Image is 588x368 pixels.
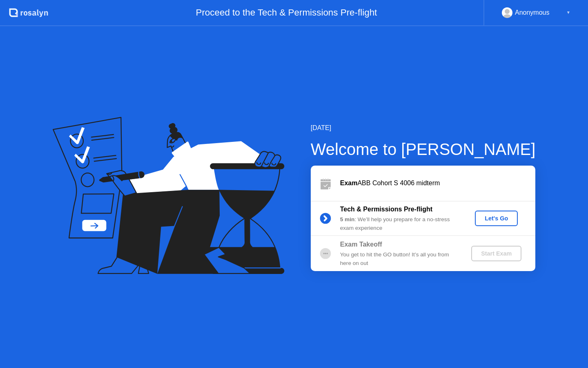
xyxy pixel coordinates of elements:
b: Exam [340,180,358,186]
div: [DATE] [311,123,536,133]
div: You get to hit the GO button! It’s all you from here on out [340,251,458,267]
div: Start Exam [474,250,518,257]
b: Tech & Permissions Pre-flight [340,206,432,213]
div: Welcome to [PERSON_NAME] [311,137,536,162]
div: Anonymous [515,7,550,18]
b: Exam Takeoff [340,241,382,248]
button: Let's Go [475,211,518,226]
b: 5 min [340,216,355,222]
div: : We’ll help you prepare for a no-stress exam experience [340,215,458,232]
div: ABB Cohort S 4006 midterm [340,178,535,188]
button: Start Exam [471,246,521,261]
div: ▼ [566,7,570,18]
div: Let's Go [478,215,514,222]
